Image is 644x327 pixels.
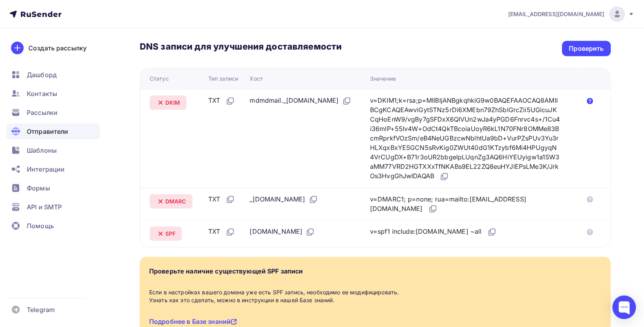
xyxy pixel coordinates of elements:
span: Шаблоны [27,146,57,155]
a: Подробнее в Базе знаний [149,318,237,325]
div: TXT [208,227,235,237]
span: Помощь [27,221,54,231]
div: Тип записи [208,75,238,83]
div: Проверьте наличие существующей SPF записи [149,266,303,276]
a: Формы [6,180,100,196]
div: v=spf1 include:[DOMAIN_NAME] ~all [370,227,497,237]
div: _[DOMAIN_NAME] [250,194,318,205]
div: mdmdmail._[DOMAIN_NAME] [250,96,352,106]
div: Хост [250,75,263,83]
a: Дашборд [6,67,100,83]
span: API и SMTP [27,202,62,212]
div: [DOMAIN_NAME] [250,227,315,237]
span: DMARC [165,198,186,205]
div: TXT [208,194,235,205]
a: Отправители [6,124,100,139]
a: Рассылки [6,105,100,120]
div: Создать рассылку [28,43,87,53]
div: v=DMARC1; p=none; rua=mailto:[EMAIL_ADDRESS][DOMAIN_NAME] [370,194,561,214]
div: Если в настройках вашего домена уже есть SPF запись, необходимо ее модифицировать. Узнать как это... [149,288,601,304]
div: Значение [370,75,396,83]
span: Telegram [27,305,55,314]
a: [EMAIL_ADDRESS][DOMAIN_NAME] [508,6,635,22]
div: Проверить [569,44,604,53]
span: Отправители [27,127,68,136]
span: Контакты [27,89,57,98]
span: Формы [27,183,50,193]
h3: DNS записи для улучшения доставляемости [140,41,342,54]
div: v=DKIM1;k=rsa;p=MIIBIjANBgkqhkiG9w0BAQEFAAOCAQ8AMIIBCgKCAQEAwviGytSTNz5rDi6XMEbn79ZhSblGrcZii5UGi... [370,96,561,181]
span: Дашборд [27,70,57,79]
span: Рассылки [27,108,57,117]
span: SPF [165,230,176,238]
div: TXT [208,96,235,106]
div: Статус [150,75,169,83]
a: Шаблоны [6,142,100,158]
span: DKIM [165,99,180,107]
span: [EMAIL_ADDRESS][DOMAIN_NAME] [508,10,605,18]
a: Контакты [6,86,100,102]
span: Интеграции [27,164,65,174]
